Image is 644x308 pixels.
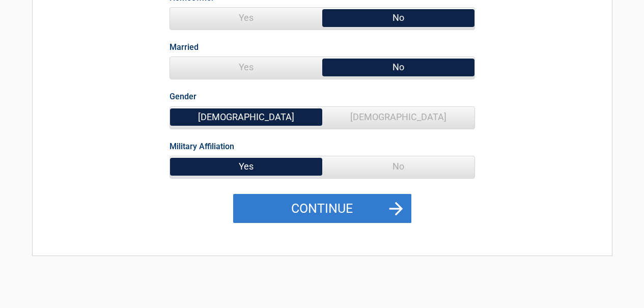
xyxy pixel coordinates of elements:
[170,57,322,77] span: Yes
[233,194,411,223] button: Continue
[170,90,197,103] label: Gender
[170,107,322,127] span: [DEMOGRAPHIC_DATA]
[170,139,234,153] label: Military Affiliation
[322,156,474,177] span: No
[322,8,474,28] span: No
[170,156,322,177] span: Yes
[322,57,474,77] span: No
[170,40,199,54] label: Married
[322,107,474,127] span: [DEMOGRAPHIC_DATA]
[170,8,322,28] span: Yes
